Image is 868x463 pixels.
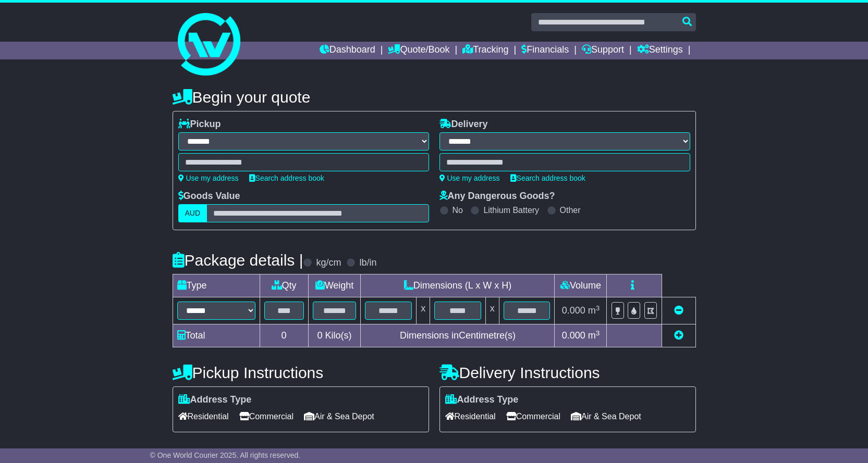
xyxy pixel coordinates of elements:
td: Dimensions (L x W x H) [361,274,555,297]
span: 0.000 [562,305,585,316]
label: AUD [178,204,207,222]
a: Search address book [510,174,585,182]
sup: 3 [596,329,600,337]
td: x [485,297,499,324]
span: © One World Courier 2025. All rights reserved. [150,451,301,459]
span: Commercial [506,408,560,424]
label: Any Dangerous Goods? [439,191,555,202]
a: Add new item [674,330,683,341]
a: Use my address [178,174,239,182]
td: 0 [260,324,308,347]
span: Residential [445,408,496,424]
span: Residential [178,408,229,424]
span: 0.000 [562,330,585,341]
span: 0 [317,330,322,341]
sup: 3 [596,304,600,312]
h4: Pickup Instructions [173,364,429,381]
h4: Delivery Instructions [439,364,696,381]
td: Total [173,324,260,347]
td: Weight [308,274,361,297]
label: Goods Value [178,191,240,202]
a: Tracking [462,42,508,59]
label: Address Type [178,394,252,406]
td: Kilo(s) [308,324,361,347]
label: Address Type [445,394,519,406]
td: Qty [260,274,308,297]
a: Quote/Book [388,42,449,59]
label: kg/cm [316,257,341,269]
a: Dashboard [320,42,375,59]
label: No [453,205,463,215]
td: Volume [555,274,607,297]
span: m [588,305,600,316]
a: Use my address [439,174,500,182]
span: m [588,330,600,341]
label: lb/in [359,257,376,269]
td: Type [173,274,260,297]
label: Pickup [178,119,221,130]
label: Lithium Battery [483,205,539,215]
a: Financials [521,42,569,59]
a: Search address book [249,174,324,182]
td: x [417,297,430,324]
a: Settings [637,42,683,59]
a: Support [582,42,624,59]
td: Dimensions in Centimetre(s) [361,324,555,347]
span: Air & Sea Depot [304,408,374,424]
h4: Begin your quote [173,89,696,106]
label: Delivery [439,119,488,130]
h4: Package details | [173,252,303,269]
span: Air & Sea Depot [571,408,641,424]
span: Commercial [239,408,294,424]
a: Remove this item [674,305,683,316]
label: Other [560,205,581,215]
